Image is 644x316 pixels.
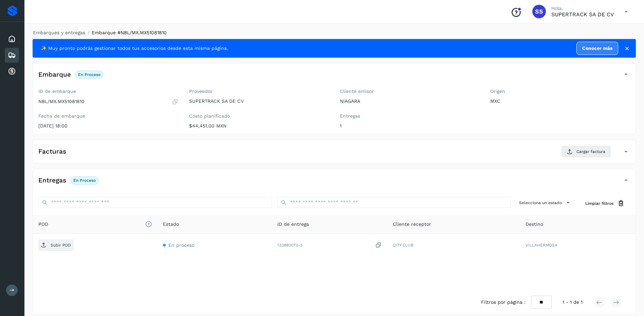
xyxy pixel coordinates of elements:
p: NIAGARA [340,98,480,104]
p: SUPERTRACK SA DE CV [189,98,329,104]
span: Destino [526,221,543,228]
button: Subir POD [38,239,74,251]
div: EntregasEn proceso [33,175,636,192]
span: Filtros por página : [481,299,526,306]
p: $44,451.00 MXN [189,123,329,129]
button: Cargar factura [561,145,611,158]
h4: Embarque [38,71,71,79]
span: ID de entrega [277,221,309,228]
span: 1 - 1 de 1 [563,299,583,306]
div: Cuentas por cobrar [5,64,19,79]
label: ID de embarque [38,88,178,94]
p: MXC [490,98,630,104]
p: 1 [340,123,480,129]
span: En proceso [168,242,195,248]
div: FacturasCargar factura [33,145,636,163]
td: VILLAHERMOSA [520,234,636,256]
span: ✨ Muy pronto podrás gestionar todos tus accesorios desde esta misma página. [41,45,228,52]
p: En proceso [73,178,96,183]
p: Hola, [551,5,614,11]
label: Origen [490,88,630,94]
span: Estado [163,221,179,228]
p: NBL/MX.MX51081810 [38,99,85,104]
h4: Entregas [38,177,66,184]
span: Limpiar filtros [585,200,613,206]
p: SUPERTRACK SA DE CV [551,11,614,18]
label: Proveedor [189,88,329,94]
h4: Facturas [38,148,66,156]
span: Cliente receptor [393,221,431,228]
button: Limpiar filtros [580,197,630,210]
p: [DATE] 18:00 [38,123,178,129]
p: En proceso [78,72,100,77]
a: Embarques y entregas [33,30,85,35]
div: Inicio [5,32,19,46]
a: Conocer más [576,42,618,55]
label: Cliente emisor [340,88,480,94]
td: CITY CLUB [387,234,520,256]
label: Entregas [340,113,480,119]
p: Subir POD [51,243,71,248]
label: Costo planificado [189,113,329,119]
div: Embarques [5,48,19,63]
label: Fecha de embarque [38,113,178,119]
div: EmbarqueEn proceso [33,69,636,86]
div: 133880072-3 [277,242,382,249]
button: Selecciona un estado [516,197,574,208]
span: Cargar factura [576,149,605,155]
span: POD [38,221,152,228]
span: Embarque #NBL/MX.MX51081810 [92,30,167,35]
nav: breadcrumb [33,29,636,36]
